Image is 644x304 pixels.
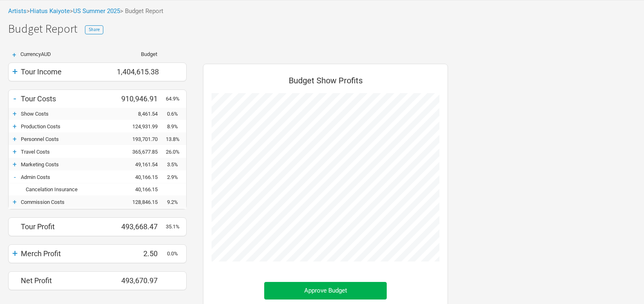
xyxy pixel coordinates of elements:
[264,282,387,300] button: Approve Budget
[21,276,117,285] div: Net Profit
[304,287,347,294] span: Approve Budget
[21,111,117,117] div: Show Costs
[8,7,27,15] a: Artists
[21,174,117,180] div: Admin Costs
[117,161,166,168] div: 49,161.54
[30,7,70,15] a: Hiatus Kaiyote
[166,111,186,117] div: 0.6%
[21,249,117,258] div: Merch Profit
[117,174,166,180] div: 40,166.15
[166,250,186,257] div: 0.0%
[21,161,117,168] div: Marketing Costs
[120,8,163,14] span: > Budget Report
[9,198,21,206] div: +
[166,149,186,155] div: 26.0%
[9,122,21,130] div: +
[70,8,120,14] span: >
[166,136,186,142] div: 13.8%
[117,149,166,155] div: 365,677.85
[117,199,166,205] div: 128,846.15
[166,224,186,230] div: 35.1%
[21,149,117,155] div: Travel Costs
[20,51,51,57] span: Currency AUD
[117,249,166,258] div: 2.50
[73,7,120,15] a: US Summer 2025
[9,93,21,104] div: -
[9,135,21,143] div: +
[8,22,644,35] h1: Budget Report
[9,66,21,77] div: +
[166,123,186,130] div: 8.9%
[116,51,157,57] div: Budget
[27,8,70,14] span: >
[166,161,186,168] div: 3.5%
[21,67,117,76] div: Tour Income
[117,111,166,117] div: 8,461.54
[89,27,100,32] span: Share
[21,136,117,142] div: Personnel Costs
[21,186,117,192] div: Cancelation Insurance
[9,110,21,118] div: +
[117,94,166,103] div: 910,946.91
[9,160,21,168] div: +
[212,72,439,93] div: Budget Show Profits
[166,96,186,102] div: 64.9%
[117,67,166,76] div: 1,404,615.38
[9,148,21,156] div: +
[117,222,166,231] div: 493,668.47
[117,136,166,142] div: 193,701.70
[8,51,20,58] div: +
[117,276,166,285] div: 493,670.97
[9,248,21,259] div: +
[21,94,117,103] div: Tour Costs
[117,123,166,130] div: 124,931.99
[166,174,186,180] div: 2.9%
[21,123,117,130] div: Production Costs
[166,199,186,205] div: 9.2%
[9,173,21,181] div: -
[85,25,103,34] button: Share
[21,199,117,205] div: Commission Costs
[21,222,117,231] div: Tour Profit
[117,186,166,192] div: 40,166.15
